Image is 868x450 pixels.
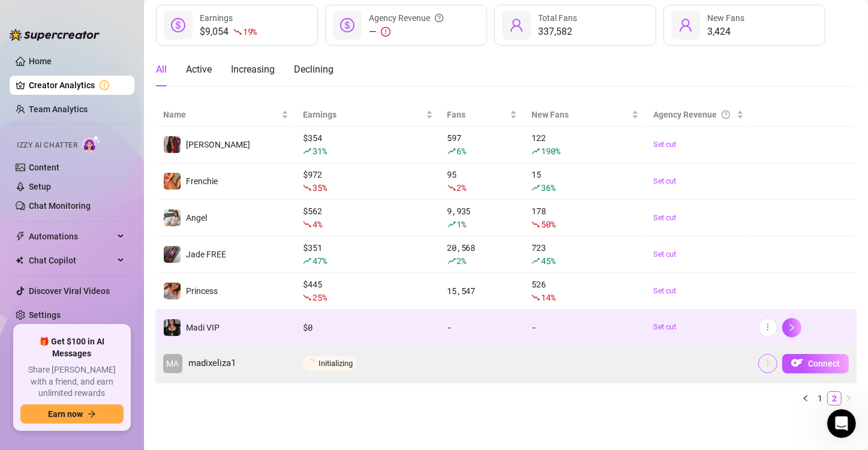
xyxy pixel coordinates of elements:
[48,409,83,419] span: Earn now
[827,391,842,406] li: 2
[14,308,38,332] img: Profile image for Giselle
[808,359,840,368] span: Connect
[22,186,37,200] img: Yoni avatar
[303,108,423,121] span: Earnings
[243,26,257,37] span: 19 %
[115,98,148,111] div: • [DATE]
[164,283,181,299] img: Princess
[186,286,218,296] span: Princess
[531,257,540,265] span: rise
[828,392,841,405] a: 2
[303,147,311,155] span: rise
[541,145,560,157] span: 190 %
[303,293,311,302] span: fall
[296,103,440,127] th: Earnings
[813,391,827,406] li: 1
[457,182,466,193] span: 2 %
[541,255,555,266] span: 45 %
[89,5,154,26] h1: Messages
[842,391,856,406] li: Next Page
[14,264,38,288] img: Profile image for Giselle
[531,147,540,155] span: rise
[457,145,466,157] span: 6 %
[303,168,433,194] div: $ 972
[305,358,316,368] span: loading
[369,25,443,39] div: —
[447,241,518,268] div: 20,568
[764,359,772,367] span: more
[798,391,813,406] button: left
[653,212,744,224] a: Set cut
[22,230,37,245] img: Yoni avatar
[40,232,107,244] div: 🌟 Supercreator
[29,182,51,191] a: Setup
[457,218,466,230] span: 1 %
[303,131,433,158] div: $ 354
[447,184,456,192] span: fall
[827,409,856,438] iframe: Intercom live chat
[20,364,124,400] span: Share [PERSON_NAME] with a friend, and earn unlimited rewards
[16,232,25,241] span: thunderbolt
[813,392,827,405] a: 1
[447,205,518,231] div: 9,935
[531,321,638,334] div: -
[186,250,226,259] span: Jade FREE
[509,18,524,32] span: user
[782,318,801,337] button: right
[186,213,207,223] span: Angel
[29,163,59,172] a: Content
[29,104,88,114] a: Team Analytics
[653,321,744,333] a: Set cut
[43,98,112,111] div: [PERSON_NAME]
[17,370,42,378] span: Home
[447,108,508,121] span: Fans
[20,336,124,359] span: 🎁 Get $100 in AI Messages
[43,54,112,67] div: [PERSON_NAME]
[233,28,242,36] span: fall
[60,340,120,388] button: Messages
[531,293,540,302] span: fall
[163,108,279,121] span: Name
[842,391,856,406] button: right
[156,103,296,127] th: Name
[29,201,91,211] a: Chat Monitoring
[211,5,232,26] div: Close
[20,404,124,424] button: Earn nowarrow-right
[43,143,112,155] div: [PERSON_NAME]
[82,135,101,152] img: AI Chatter
[802,395,809,402] span: left
[120,340,180,388] button: Help
[538,25,577,39] div: 337,582
[14,131,38,155] img: Profile image for Ella
[313,218,322,230] span: 4 %
[435,11,443,25] span: question-circle
[447,220,456,229] span: rise
[43,276,71,289] div: Giselle
[115,54,148,67] div: • [DATE]
[43,320,71,333] div: Giselle
[764,323,772,331] span: more
[531,241,638,268] div: 723
[369,11,443,25] div: Agency Revenue
[12,186,26,200] img: Ella avatar
[164,319,181,336] img: Madi VIP
[186,176,218,186] span: Frenchie
[653,248,744,260] a: Set cut
[164,136,181,153] img: Valentina
[164,246,181,263] img: Jade FREE
[40,187,107,200] div: 🌟 Supercreator
[524,103,645,127] th: New Fans
[313,255,326,266] span: 47 %
[163,354,289,373] a: MAmadixeliza1
[43,43,430,52] span: Let me check on this with my team for you, I'll get back to you as soon as I have an update.
[14,86,38,110] img: Profile image for Ella
[531,205,638,231] div: 178
[167,357,179,370] span: MA
[29,310,61,320] a: Settings
[17,176,32,191] img: Giselle avatar
[43,87,103,97] span: sent an image
[788,323,796,332] span: right
[531,220,540,229] span: fall
[845,395,852,402] span: right
[140,370,160,378] span: Help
